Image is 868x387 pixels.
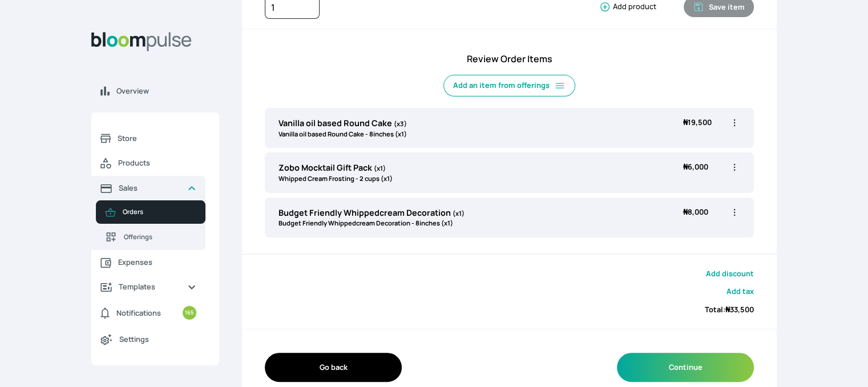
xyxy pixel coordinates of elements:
[118,133,196,144] span: Store
[453,209,465,217] span: (x1)
[725,304,754,315] span: 33,500
[91,176,205,200] a: Sales
[595,1,656,13] button: Add product
[91,126,205,151] a: Store
[617,353,754,382] button: Continue
[91,79,219,103] a: Overview
[278,117,407,130] p: Vanilla oil based Round Cake
[705,304,754,315] span: Total:
[265,52,754,66] h4: Review Order Items
[278,207,465,219] p: Budget Friendly Whippedcream Decoration
[265,353,402,382] button: Go back
[119,334,196,345] span: Settings
[116,308,161,319] span: Notifications
[91,250,205,275] a: Expenses
[394,119,407,128] span: (x3)
[683,207,708,217] span: 8,000
[374,164,386,172] span: (x1)
[118,257,196,268] span: Expenses
[119,183,178,193] span: Sales
[683,207,688,217] span: ₦
[683,162,708,172] span: 6,000
[91,275,205,299] a: Templates
[91,326,205,352] a: Settings
[91,299,205,326] a: Notifications165
[278,162,393,174] p: Zobo Mocktail Gift Pack
[706,268,754,279] button: Add discount
[443,75,575,96] button: Add an item from offerings
[91,32,192,51] img: Bloom Logo
[123,207,196,217] span: Orders
[278,130,407,139] p: Vanilla oil based Round Cake - 8inches (x1)
[96,200,205,224] a: Orders
[118,158,196,168] span: Products
[278,174,393,184] p: Whipped Cream Frosting - 2 cups (x1)
[683,162,688,172] span: ₦
[683,117,688,127] span: ₦
[725,304,730,315] span: ₦
[124,232,196,242] span: Offerings
[683,117,712,127] span: 19,500
[96,224,205,250] a: Offerings
[183,306,196,320] small: 165
[116,86,210,96] span: Overview
[91,151,205,176] a: Products
[726,286,754,297] button: Add tax
[119,281,178,292] span: Templates
[278,219,465,228] p: Budget Friendly Whippedcream Decoration - 8inches (x1)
